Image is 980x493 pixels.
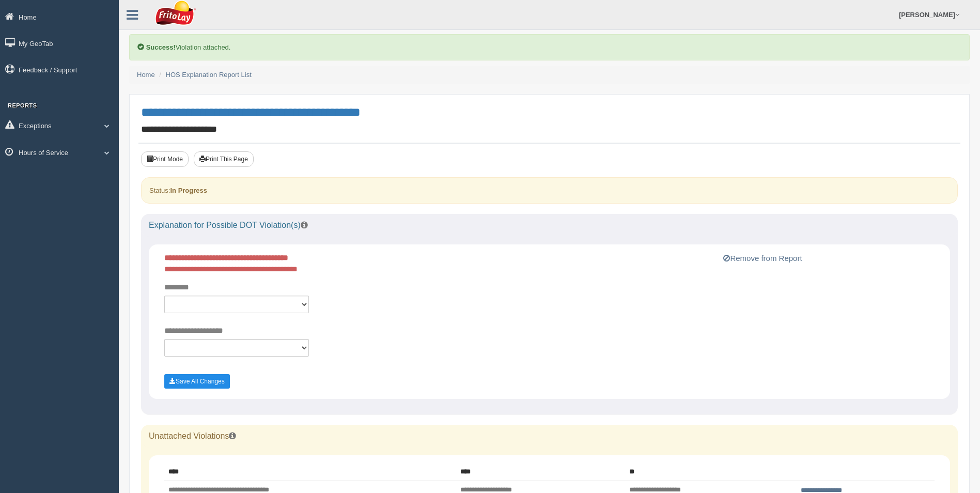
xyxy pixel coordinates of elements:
button: Print Mode [141,151,189,167]
div: Explanation for Possible DOT Violation(s) [141,214,958,237]
button: Remove from Report [720,252,805,265]
div: Status: [141,177,958,204]
strong: In Progress [170,187,207,194]
div: Violation attached. [129,34,970,60]
a: Home [137,71,155,79]
b: Success! [146,43,176,51]
button: Print This Page [194,151,254,167]
a: HOS Explanation Report List [166,71,252,79]
div: Unattached Violations [141,425,958,448]
button: Save [164,374,230,389]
